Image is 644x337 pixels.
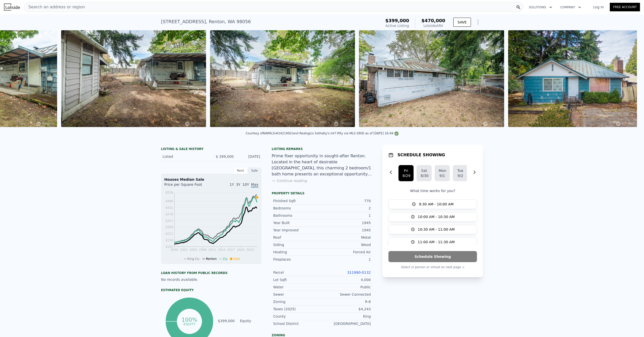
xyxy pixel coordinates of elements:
span: Zip [223,257,227,261]
div: Bathrooms [273,213,322,218]
div: Taxes (2025) [273,307,322,312]
tspan: $156 [165,238,173,242]
button: 11:00 AM - 11:30 AM [388,237,477,247]
button: Tue9/2 [453,165,468,181]
tspan: 100% [181,317,197,323]
div: Year Improved [273,228,322,233]
div: Bedrooms [273,206,322,211]
span: $399,000 [385,18,409,23]
div: 8/30 [421,173,428,178]
span: Max [251,182,258,188]
div: County [273,314,322,319]
div: LISTING & SALE HISTORY [161,147,262,152]
div: Courtesy of NWMLS (#2421992) and Realogics Sotheby's Int'l Rlty via MLS GRID as of [DATE] 16:49 [246,132,398,135]
span: 11:00 AM - 11:30 AM [418,239,455,244]
a: 311990-0132 [347,270,371,274]
a: Log In [587,5,610,10]
div: Prime fixer opportunity in sought-after Renton. Located in the heart of desirable [GEOGRAPHIC_DAT... [272,153,372,177]
div: King [322,314,371,319]
div: 770 [322,198,371,203]
span: 10:00 AM - 10:30 AM [418,214,455,219]
tspan: 2003 [180,248,188,252]
tspan: $376 [165,212,173,216]
span: King Co. [187,257,200,261]
tspan: 2014 [218,248,226,252]
div: Houses Median Sale [164,177,258,182]
span: Search an address or region [24,4,85,10]
div: Estimated Equity [161,288,262,292]
div: Sale [248,167,262,174]
div: Loan history from public records [161,271,262,275]
img: Sale: 167510098 Parcel: 98086052 [210,30,355,127]
div: No records available. [161,277,262,282]
div: Listing remarks [272,147,372,151]
img: Lotside [4,4,20,11]
button: Fri8/29 [398,165,414,181]
td: Equity [239,318,262,324]
button: Solutions [525,3,556,12]
div: School District [273,321,322,326]
div: Sat [421,168,428,173]
div: Forced Air [322,250,371,255]
div: Sewer Connected [322,292,371,297]
span: Sale [233,257,240,261]
div: Heating [273,250,322,255]
tspan: $211 [165,232,173,235]
button: SAVE [453,18,471,27]
div: Finished Sqft [273,198,322,203]
div: Rent [233,167,248,174]
tspan: 2008 [199,248,207,252]
div: 4,000 [322,277,371,282]
div: Lot Sqft [273,277,322,282]
div: 2 [322,206,371,211]
tspan: $559 [165,191,173,194]
div: Parcel [273,270,322,275]
div: Wood [322,242,371,247]
div: Mon [439,168,446,173]
button: Continue reading [272,178,307,183]
img: Sale: 167510098 Parcel: 98086052 [359,30,504,127]
tspan: 2023 [246,248,254,252]
div: Sewer [273,292,322,297]
div: Property details [272,191,372,195]
div: [DATE] [238,154,260,159]
tspan: 2011 [208,248,216,252]
h1: SCHEDULE SHOWING [397,152,445,158]
div: Fri [403,168,410,173]
p: What time works for you? [388,188,477,193]
div: Zoning [273,299,322,304]
div: Year Built [273,220,322,225]
button: 10:00 AM - 10:30 AM [388,212,477,222]
span: 9:30 AM - 10:00 AM [419,202,454,207]
tspan: 2000 [171,248,178,252]
div: 1 [322,257,371,262]
div: Public [322,285,371,290]
button: Show Options [473,17,483,27]
tspan: $101 [165,245,173,249]
tspan: 2020 [237,248,245,252]
a: Free Account [610,3,640,11]
div: 1945 [322,228,371,233]
tspan: $431 [165,206,173,209]
div: Listed [163,154,207,159]
span: Renton [206,257,217,261]
button: Mon9/1 [435,165,450,181]
img: Sale: 167510098 Parcel: 98086052 [61,30,206,127]
button: 10:30 AM - 11:00 AM [388,225,477,234]
div: Roof [273,235,322,240]
tspan: $321 [165,219,173,223]
tspan: $266 [165,225,173,229]
button: Schedule Showing [388,251,477,262]
div: Fireplaces [273,257,322,262]
span: 3Y [236,182,240,187]
span: $ 399,000 [216,155,234,159]
button: Company [556,3,585,12]
p: Select in person or virtual on next page → [388,264,477,270]
div: 9/2 [457,173,464,178]
div: Metal [322,235,371,240]
div: [GEOGRAPHIC_DATA] [322,321,371,326]
img: NWMLS Logo [394,132,398,136]
span: 1Y [230,182,234,187]
span: Active Listing [385,24,409,28]
div: Tue [457,168,464,173]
